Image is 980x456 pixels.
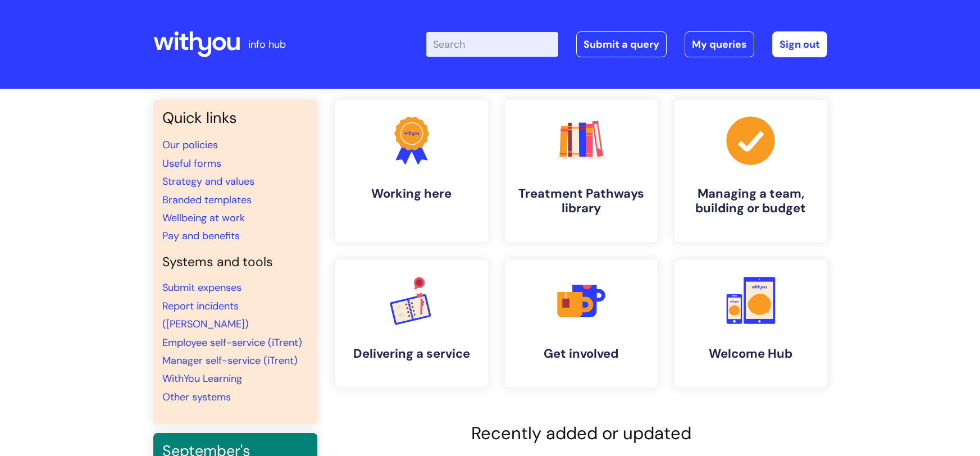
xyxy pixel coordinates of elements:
[335,100,488,242] a: Working here
[162,390,231,404] a: Other systems
[576,31,667,57] a: Submit a query
[162,336,302,349] a: Employee self-service (iTrent)
[335,260,488,387] a: Delivering a service
[674,100,827,242] a: Managing a team, building or budget
[505,100,658,242] a: Treatment Pathways library
[505,260,658,387] a: Get involved
[685,31,754,57] a: My queries
[248,35,286,53] p: info hub
[162,299,249,331] a: Report incidents ([PERSON_NAME])
[683,186,818,216] h4: Managing a team, building or budget
[426,32,558,57] input: Search
[674,260,827,387] a: Welcome Hub
[162,138,218,152] a: Our policies
[162,193,252,207] a: Branded templates
[162,354,298,367] a: Manager self-service (iTrent)
[683,346,818,361] h4: Welcome Hub
[772,31,827,57] a: Sign out
[426,31,827,57] div: | -
[514,186,649,216] h4: Treatment Pathways library
[335,423,827,444] h2: Recently added or updated
[344,186,479,201] h4: Working here
[162,157,221,170] a: Useful forms
[162,211,245,225] a: Wellbeing at work
[514,346,649,361] h4: Get involved
[162,229,240,243] a: Pay and benefits
[344,346,479,361] h4: Delivering a service
[162,254,308,270] h4: Systems and tools
[162,175,254,188] a: Strategy and values
[162,372,242,385] a: WithYou Learning
[162,109,308,127] h3: Quick links
[162,281,241,294] a: Submit expenses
